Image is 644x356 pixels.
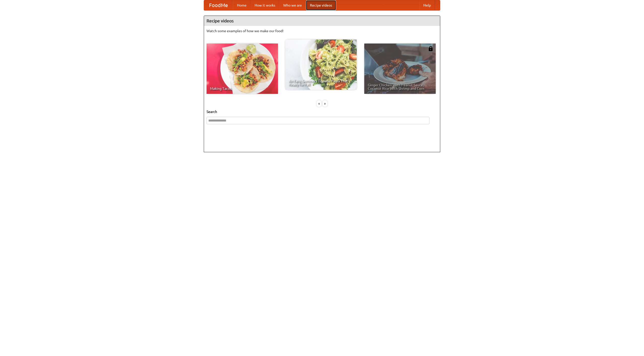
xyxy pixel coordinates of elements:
a: Help [419,0,435,10]
a: Who we are [279,0,306,10]
span: Making Tacos [210,87,274,90]
h5: Search [207,109,437,114]
span: An Easy, Summery Tomato Pasta That's Ready for Fall [289,79,353,86]
a: FoodMe [204,0,233,10]
a: How it works [251,0,279,10]
p: Watch some examples of how we make our food! [207,28,437,33]
h4: Recipe videos [204,16,440,26]
img: 483408.png [428,46,433,51]
a: Making Tacos [207,44,278,94]
div: « [317,100,321,107]
div: » [323,100,327,107]
a: Recipe videos [306,0,336,10]
a: Home [233,0,251,10]
a: An Easy, Summery Tomato Pasta That's Ready for Fall [285,39,357,90]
